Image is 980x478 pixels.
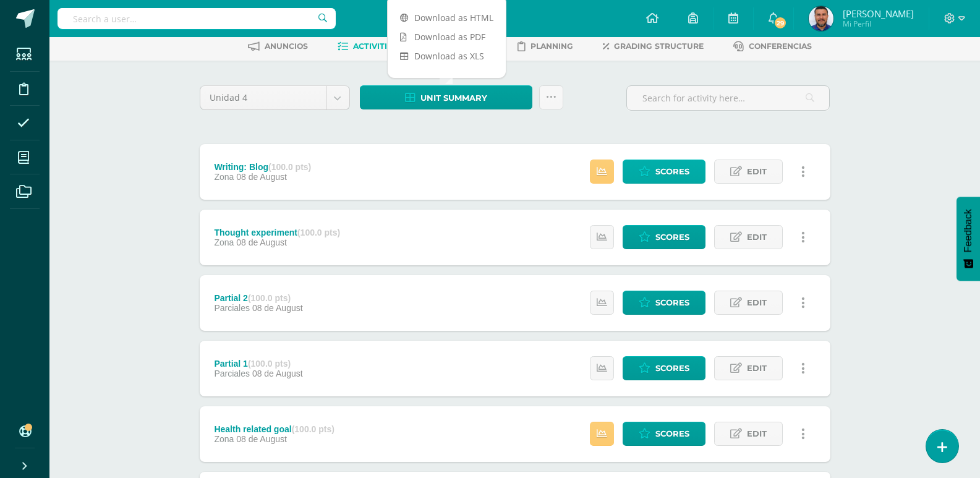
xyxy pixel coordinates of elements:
[210,86,317,109] span: Unidad 4
[236,172,287,182] span: 08 de August
[214,293,302,303] div: Partial 2
[747,160,767,183] span: Edit
[747,357,767,380] span: Edit
[214,369,250,378] span: Parciales
[248,36,308,56] a: Anuncios
[214,237,234,247] span: Zona
[420,87,487,109] span: Unit summary
[214,359,302,369] div: Partial 1
[655,357,689,380] span: Scores
[360,85,532,109] a: Unit summary
[623,422,705,446] a: Scores
[388,8,506,27] a: Download as HTML
[214,162,311,172] div: Writing: Blog
[603,36,704,56] a: Grading structure
[614,41,704,51] span: Grading structure
[214,434,234,444] span: Zona
[843,7,914,20] span: [PERSON_NAME]
[623,356,705,380] a: Scores
[214,424,334,434] div: Health related goal
[749,41,812,51] span: Conferencias
[388,27,506,46] a: Download as PDF
[248,359,291,369] strong: (100.0 pts)
[265,41,308,51] span: Anuncios
[388,46,506,66] a: Download as XLS
[214,172,234,182] span: Zona
[747,226,767,249] span: Edit
[297,228,340,237] strong: (100.0 pts)
[268,162,311,172] strong: (100.0 pts)
[200,86,349,109] a: Unidad 4
[214,228,340,237] div: Thought experiment
[655,226,689,249] span: Scores
[623,160,705,184] a: Scores
[733,36,812,56] a: Conferencias
[963,209,974,252] span: Feedback
[214,303,250,313] span: Parciales
[518,36,573,56] a: Planning
[236,434,287,444] span: 08 de August
[773,16,787,30] span: 29
[623,291,705,315] a: Scores
[655,422,689,445] span: Scores
[530,41,573,51] span: Planning
[292,424,334,434] strong: (100.0 pts)
[236,237,287,247] span: 08 de August
[747,422,767,445] span: Edit
[252,369,303,378] span: 08 de August
[58,8,336,29] input: Search a user…
[957,197,980,281] button: Feedback - Mostrar encuesta
[252,303,303,313] span: 08 de August
[809,6,833,31] img: 1e40cb41d2dde1487ece8400d40bf57c.png
[747,291,767,314] span: Edit
[843,19,914,29] span: Mi Perfil
[353,41,397,51] span: Activities
[248,293,291,303] strong: (100.0 pts)
[338,36,397,56] a: Activities
[655,291,689,314] span: Scores
[623,225,705,249] a: Scores
[655,160,689,183] span: Scores
[627,86,829,110] input: Search for activity here…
